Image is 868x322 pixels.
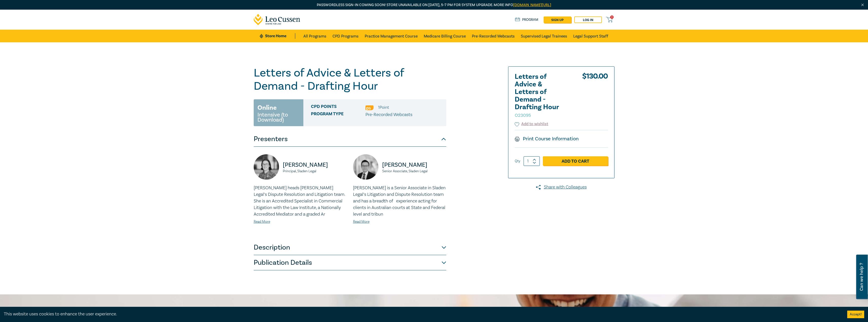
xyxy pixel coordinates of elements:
img: Close [860,3,865,7]
a: sign up [544,16,571,23]
p: Pre-Recorded Webcasts [365,111,412,118]
small: Senior Associate, Sladen Legal [382,169,446,173]
a: Log in [574,16,602,23]
p: [PERSON_NAME] [382,161,446,169]
a: Print Course Information [515,136,579,142]
a: Practice Management Course [365,30,418,42]
a: Add to Cart [543,156,608,166]
img: https://s3.ap-southeast-2.amazonaws.com/leo-cussen-store-production-content/Contacts/Kelvin%20Tan... [353,154,378,180]
a: Store Home [260,33,295,39]
button: Description [254,240,446,255]
span: CPD Points [311,104,365,111]
a: Program [515,17,539,23]
button: Add to wishlist [515,121,548,127]
img: Professional Skills [365,105,374,110]
button: Presenters [254,131,446,147]
small: Intensive (to Download) [257,112,300,122]
a: Pre-Recorded Webcasts [472,30,515,42]
p: [PERSON_NAME] heads [PERSON_NAME] Legal’s Dispute Resolution and Litigation team. She is an Accre... [254,185,347,218]
a: Legal Support Staff [573,30,608,42]
a: Read More [353,219,370,224]
small: Principal, Sladen Legal [283,169,347,173]
h3: Online [257,103,277,112]
a: CPD Programs [333,30,359,42]
label: Qty [515,158,520,164]
a: Read More [254,219,270,224]
small: O23095 [515,112,531,118]
div: $ 130.00 [582,73,608,121]
button: Publication Details [254,255,446,270]
span: Program type [311,111,365,118]
h2: Letters of Advice & Letters of Demand - Drafting Hour [515,73,570,119]
p: [PERSON_NAME] [283,161,347,169]
img: https://s3.ap-southeast-2.amazonaws.com/leo-cussen-store-production-content/Contacts/Alicia%20Hil... [254,154,279,180]
a: Medicare Billing Course [424,30,466,42]
span: 0 [610,15,614,19]
a: [DOMAIN_NAME][URL] [513,3,551,7]
h1: Letters of Advice & Letters of Demand - Drafting Hour [254,66,446,93]
a: All Programs [303,30,326,42]
div: This website uses cookies to enhance the user experience. [4,311,840,317]
li: 1 Point [378,104,389,111]
button: Accept cookies [847,311,864,318]
a: Supervised Legal Trainees [521,30,567,42]
span: Can we help ? [859,258,864,296]
p: Passwordless sign-in coming soon! Store unavailable on [DATE], 5–7 PM for system upgrade. More info [254,2,615,8]
a: Share with Colleagues [508,184,615,191]
input: 1 [524,156,540,166]
p: [PERSON_NAME] is a Senior Associate in Sladen Legal’s Litigation and Dispute Resolution team and ... [353,185,446,218]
